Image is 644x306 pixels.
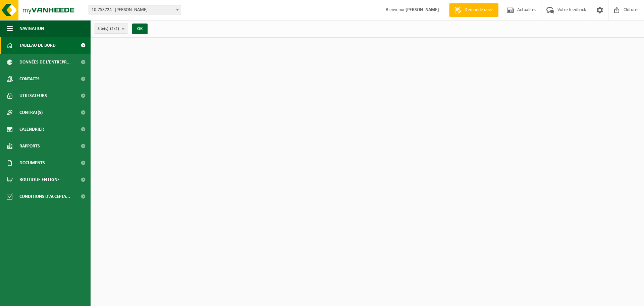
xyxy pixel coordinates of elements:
[19,155,45,171] span: Documents
[19,20,44,37] span: Navigation
[19,171,60,188] span: Boutique en ligne
[406,7,439,12] strong: [PERSON_NAME]
[19,71,40,87] span: Contacts
[89,5,181,15] span: 10-753724 - HAZARD ARNAUD SRL - PECQ
[19,188,70,205] span: Conditions d'accepta...
[449,3,498,17] a: Demande devis
[19,54,71,71] span: Données de l'entrepr...
[19,121,44,138] span: Calendrier
[463,7,495,13] span: Demande devis
[89,5,181,15] span: 10-753724 - HAZARD ARNAUD SRL - PECQ
[19,87,47,104] span: Utilisateurs
[110,27,119,31] count: (2/2)
[98,24,119,34] span: Site(s)
[94,24,128,34] button: Site(s)(2/2)
[132,24,148,34] button: OK
[19,138,40,155] span: Rapports
[19,37,56,54] span: Tableau de bord
[19,104,43,121] span: Contrat(s)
